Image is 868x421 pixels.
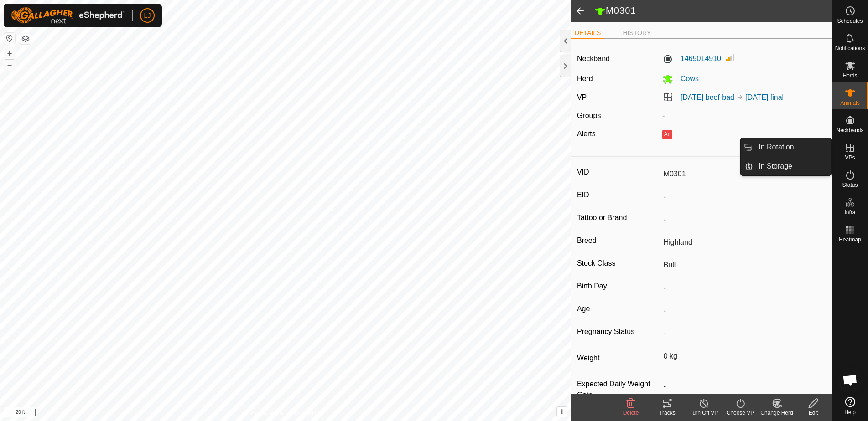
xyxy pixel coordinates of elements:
[557,407,567,417] button: i
[662,53,721,64] label: 1469014910
[662,130,672,139] button: Ad
[577,349,660,368] label: Weight
[577,189,660,201] label: EID
[11,7,125,24] img: Gallagher Logo
[836,128,863,133] span: Neckbands
[577,280,660,292] label: Birth Day
[722,409,759,417] div: Choose VP
[844,410,856,415] span: Help
[686,409,722,417] div: Turn Off VP
[795,409,832,417] div: Edit
[759,161,792,172] span: In Storage
[673,75,699,82] span: Cows
[837,18,863,24] span: Schedules
[577,93,587,101] label: VP
[4,33,15,44] button: Reset Map
[577,166,660,178] label: VID
[577,379,660,400] label: Expected Daily Weight Gain
[753,138,831,156] a: In Rotation
[725,52,736,63] img: Signal strength
[741,157,831,175] li: In Storage
[840,100,860,106] span: Animals
[835,46,865,51] span: Notifications
[571,28,604,39] li: DETAILS
[577,235,660,246] label: Breed
[753,157,831,175] a: In Storage
[745,93,784,101] a: [DATE] final
[295,409,322,417] a: Contact Us
[844,210,855,215] span: Infra
[741,138,831,156] li: In Rotation
[577,326,660,338] label: Pregnancy Status
[623,410,639,416] span: Delete
[736,93,743,101] img: to
[681,93,734,101] a: [DATE] beef-bad
[759,142,794,153] span: In Rotation
[759,409,795,417] div: Change Herd
[577,303,660,315] label: Age
[837,366,864,394] div: Open chat
[577,75,593,82] label: Herd
[20,33,31,44] button: Map Layers
[4,48,15,59] button: +
[649,409,686,417] div: Tracks
[249,409,284,417] a: Privacy Policy
[842,182,858,188] span: Status
[619,28,655,38] li: HISTORY
[839,237,861,242] span: Heatmap
[842,73,857,78] span: Herds
[4,60,15,71] button: –
[577,257,660,269] label: Stock Class
[144,11,151,21] span: LJ
[659,110,829,121] div: -
[577,212,660,224] label: Tattoo or Brand
[577,112,601,119] label: Groups
[595,5,832,17] h2: M0301
[845,155,855,160] span: VPs
[561,408,563,416] span: i
[577,53,610,64] label: Neckband
[832,393,868,419] a: Help
[577,130,596,138] label: Alerts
